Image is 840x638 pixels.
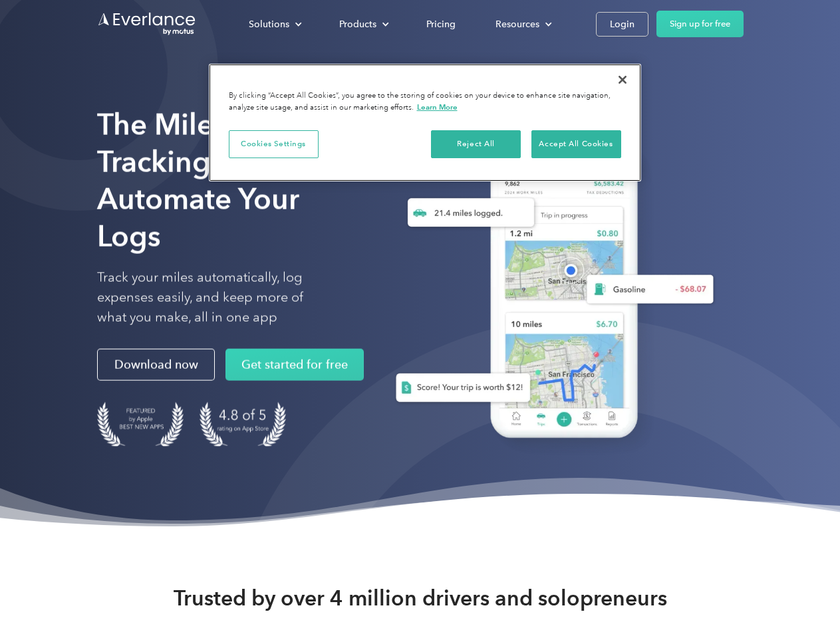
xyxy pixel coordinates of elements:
strong: Trusted by over 4 million drivers and solopreneurs [174,585,667,611]
a: Sign up for free [656,11,744,37]
div: Products [326,13,400,36]
div: Resources [495,16,539,33]
p: Track your miles automatically, log expenses easily, and keep more of what you make, all in one app [97,268,335,328]
div: Login [610,16,634,33]
div: Pricing [426,16,456,33]
div: Solutions [249,16,289,33]
img: 4.9 out of 5 stars on the app store [200,402,286,447]
a: Go to homepage [97,11,197,37]
img: Badge for Featured by Apple Best New Apps [97,402,184,447]
button: Reject All [431,130,521,158]
div: Products [339,16,376,33]
button: Accept All Cookies [531,130,621,158]
a: More information about your privacy, opens in a new tab [417,102,458,112]
div: Resources [482,13,563,36]
a: Pricing [413,13,469,36]
a: Get started for free [225,349,364,381]
a: Login [596,12,648,37]
a: Download now [97,349,215,381]
div: Privacy [209,64,641,181]
div: By clicking “Accept All Cookies”, you agree to the storing of cookies on your device to enhance s... [229,90,621,114]
button: Close [608,65,637,94]
div: Cookie banner [209,64,641,181]
div: Solutions [235,13,313,36]
button: Cookies Settings [229,130,319,158]
img: Everlance, mileage tracker app, expense tracking app [374,126,724,458]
